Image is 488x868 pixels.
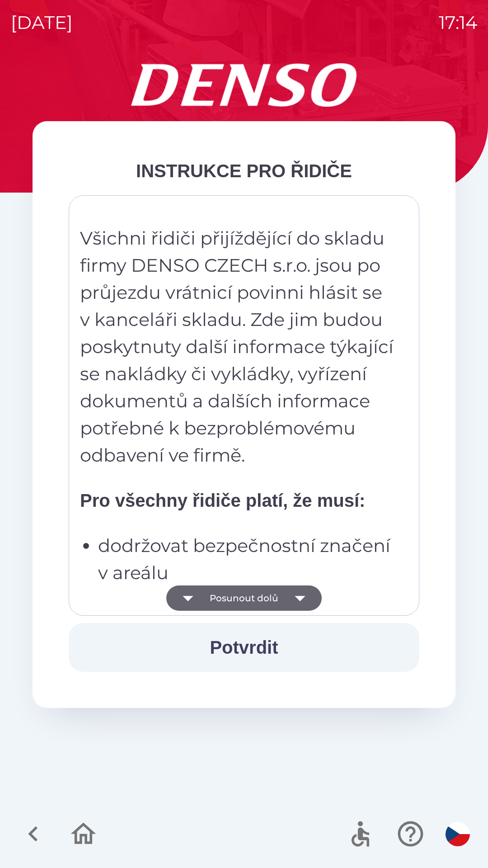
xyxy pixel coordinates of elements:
[69,157,419,184] div: INSTRUKCE PRO ŘIDIČE
[446,822,470,846] img: cs flag
[80,491,365,510] strong: Pro všechny řidiče platí, že musí:
[98,532,395,586] p: dodržovat bezpečnostní značení v areálu
[166,585,322,611] button: Posunout dolů
[69,623,419,672] button: Potvrdit
[439,9,477,36] p: 17:14
[11,9,73,36] p: [DATE]
[33,63,455,107] img: Logo
[80,225,395,469] p: Všichni řidiči přijíždějící do skladu firmy DENSO CZECH s.r.o. jsou po průjezdu vrátnicí povinni ...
